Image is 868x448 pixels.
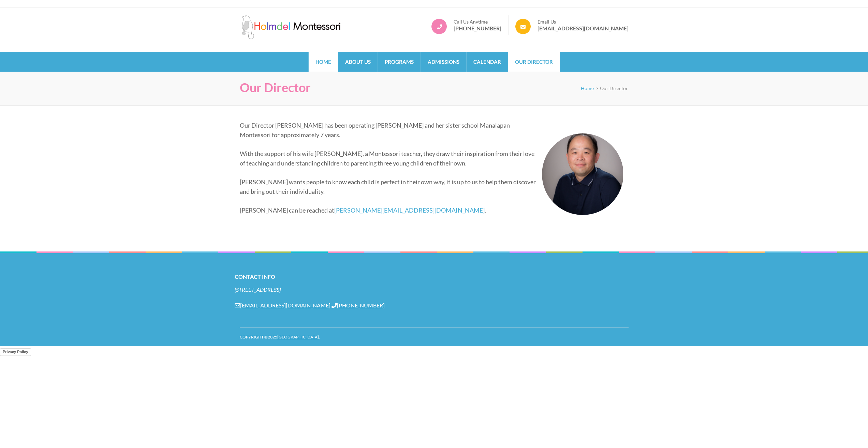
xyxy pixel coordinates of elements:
[235,302,330,308] a: [EMAIL_ADDRESS][DOMAIN_NAME]
[454,19,501,25] span: Call Us Anytime
[338,52,378,72] a: About Us
[240,120,623,140] p: Our Director [PERSON_NAME] has been operating [PERSON_NAME] and her sister school Manalapan Monte...
[421,52,466,72] a: Admissions
[240,80,311,95] h1: Our Director
[581,85,594,91] a: Home
[332,302,385,308] a: [PHONE_NUMBER]
[235,272,634,281] h2: Contact Info
[467,52,508,72] a: Calendar
[595,85,598,91] span: >
[277,334,319,339] a: [GEOGRAPHIC_DATA]
[454,25,501,32] a: [PHONE_NUMBER]
[538,25,629,32] a: [EMAIL_ADDRESS][DOMAIN_NAME]
[378,52,421,72] a: Programs
[508,52,560,72] a: Our Director
[240,328,629,346] div: Copyright ©2025 .
[235,286,634,293] address: [STREET_ADDRESS]
[240,15,342,39] img: Holmdel Montessori School
[538,19,629,25] span: Email Us
[240,177,623,196] p: [PERSON_NAME] wants people to know each child is perfect in their own way, it is up to us to help...
[334,206,485,214] a: [PERSON_NAME][EMAIL_ADDRESS][DOMAIN_NAME]
[309,52,338,72] a: Home
[240,149,623,168] p: With the support of his wife [PERSON_NAME], a Montessori teacher, they draw their inspiration fro...
[240,205,623,215] p: [PERSON_NAME] can be reached at .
